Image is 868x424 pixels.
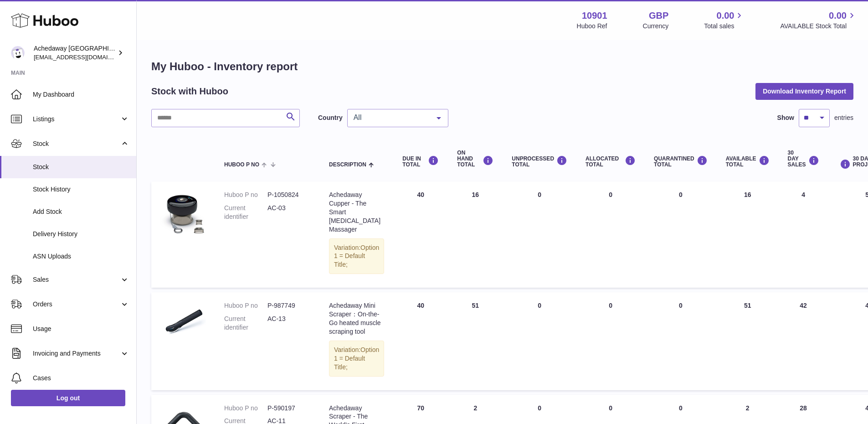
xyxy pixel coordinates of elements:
[402,155,439,168] div: DUE IN TOTAL
[33,325,129,333] span: Usage
[503,181,576,288] td: 0
[829,10,847,22] span: 0.00
[267,204,311,221] dd: AC-03
[151,85,228,98] h2: Stock with Huboo
[780,10,857,31] a: 0.00 AVAILABLE Stock Total
[33,275,120,284] span: Sales
[224,191,267,199] dt: Huboo P no
[448,181,503,288] td: 16
[224,204,267,221] dt: Current identifier
[717,292,779,390] td: 51
[33,185,129,194] span: Stock History
[267,404,311,413] dd: P-590197
[586,155,636,168] div: ALLOCATED Total
[224,315,267,332] dt: Current identifier
[33,349,120,358] span: Invoicing and Payments
[755,83,853,99] button: Download Inventory Report
[777,114,794,122] label: Show
[582,10,607,22] strong: 10901
[160,191,206,236] img: product image
[267,315,311,332] dd: AC-13
[512,155,567,168] div: UNPROCESSED Total
[34,53,134,61] span: [EMAIL_ADDRESS][DOMAIN_NAME]
[224,404,267,413] dt: Huboo P no
[393,292,448,390] td: 40
[351,113,430,122] span: All
[780,22,857,31] span: AVAILABLE Stock Total
[788,150,819,168] div: 30 DAY SALES
[33,140,120,148] span: Stock
[643,22,669,31] div: Currency
[503,292,576,390] td: 0
[267,191,311,199] dd: P-1050824
[457,150,493,168] div: ON HAND Total
[779,181,828,288] td: 4
[33,230,129,238] span: Delivery History
[329,301,384,336] div: Achedaway Mini Scraper：On-the-Go heated muscle scraping tool
[33,252,129,261] span: ASN Uploads
[779,292,828,390] td: 42
[679,302,683,309] span: 0
[33,163,129,171] span: Stock
[654,155,708,168] div: QUARANTINED Total
[329,238,384,274] div: Variation:
[704,10,745,31] a: 0.00 Total sales
[649,10,668,22] strong: GBP
[679,404,683,412] span: 0
[704,22,745,31] span: Total sales
[834,114,853,122] span: entries
[334,244,379,269] span: Option 1 = Default Title;
[717,181,779,288] td: 16
[393,181,448,288] td: 40
[334,346,379,371] span: Option 1 = Default Title;
[33,374,129,383] span: Cases
[151,59,853,74] h1: My Huboo - Inventory report
[33,207,129,216] span: Add Stock
[576,292,645,390] td: 0
[11,46,25,60] img: admin@newpb.co.uk
[318,114,343,122] label: Country
[34,44,116,62] div: Achedaway [GEOGRAPHIC_DATA]
[11,390,125,406] a: Log out
[717,10,734,22] span: 0.00
[224,301,267,310] dt: Huboo P no
[448,292,503,390] td: 51
[329,341,384,377] div: Variation:
[679,191,683,198] span: 0
[33,90,129,99] span: My Dashboard
[726,155,770,168] div: AVAILABLE Total
[33,300,120,309] span: Orders
[224,162,259,168] span: Huboo P no
[576,181,645,288] td: 0
[329,191,384,233] div: Achedaway Cupper - The Smart [MEDICAL_DATA] Massager
[577,22,607,31] div: Huboo Ref
[33,115,120,124] span: Listings
[160,301,206,347] img: product image
[267,301,311,310] dd: P-987749
[329,162,366,168] span: Description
